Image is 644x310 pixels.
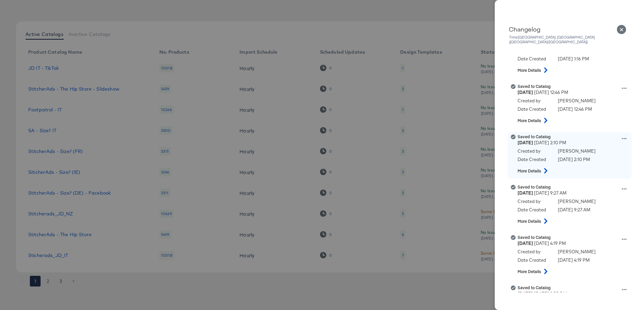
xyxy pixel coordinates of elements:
div: [DATE] 9:27 AM [518,190,630,196]
div: Created by [518,198,551,205]
div: [DATE] 12:46 PM [558,106,592,112]
div: [DATE] 12:46 PM [518,89,630,96]
div: Date Created [518,257,551,263]
div: [DATE] 4:19 PM [518,240,630,247]
strong: Saved to Catalog [518,134,551,139]
div: Created by [518,98,551,104]
div: Time [GEOGRAPHIC_DATA], [GEOGRAPHIC_DATA] ([GEOGRAPHIC_DATA]/[GEOGRAPHIC_DATA]) [509,35,627,44]
div: Date Created [518,56,551,62]
strong: [DATE] [518,190,533,196]
strong: More Details [518,67,541,73]
div: [DATE] 3:55 PM [518,291,630,297]
div: [PERSON_NAME] [558,249,596,255]
div: [PERSON_NAME] [558,98,596,104]
strong: More Details [518,118,541,123]
strong: Saved to Catalog [518,184,551,190]
strong: Saved to Catalog [518,285,551,290]
strong: More Details [518,218,541,224]
strong: More Details [518,168,541,174]
strong: More Details [518,269,541,274]
strong: [DATE] [518,241,533,246]
div: [PERSON_NAME] [558,198,596,205]
div: Created by [518,249,551,255]
div: [DATE] 9:27 AM [558,207,590,213]
div: Changelog [509,25,627,33]
div: [DATE] 1:16 PM [558,56,589,62]
div: [DATE] 4:19 PM [558,257,590,263]
strong: [DATE] [518,90,533,95]
strong: Saved to Catalog [518,84,551,89]
div: [DATE] 2:10 PM [518,140,630,146]
strong: [DATE] [518,140,533,145]
div: Created by [518,148,551,154]
div: Date Created [518,207,551,213]
strong: Saved to Catalog [518,235,551,240]
button: Close [612,20,631,39]
div: [DATE] 2:10 PM [558,156,590,163]
div: Date Created [518,156,551,163]
strong: [DATE] [518,291,533,296]
div: [PERSON_NAME] [558,148,596,154]
div: Date Created [518,106,551,112]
